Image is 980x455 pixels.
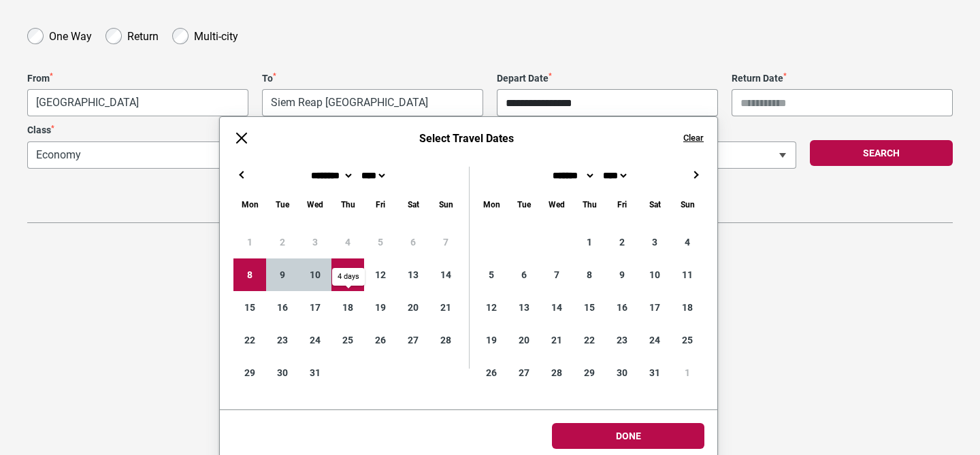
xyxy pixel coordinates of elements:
[508,291,540,324] div: 13
[671,291,704,324] div: 18
[606,197,638,212] div: Friday
[810,140,953,166] button: Search
[497,73,718,84] label: Depart Date
[331,324,364,356] div: 25
[573,258,606,291] div: 8
[475,324,508,356] div: 19
[262,89,483,116] span: Siem Reap, Cambodia
[364,258,397,291] div: 12
[508,324,540,356] div: 20
[397,197,429,212] div: Saturday
[262,73,483,84] label: To
[331,197,364,212] div: Thursday
[194,27,238,43] label: Multi-city
[266,291,299,324] div: 16
[552,423,704,449] button: Done
[27,73,248,84] label: From
[299,291,331,324] div: 17
[638,356,671,389] div: 31
[671,324,704,356] div: 25
[28,142,404,168] span: Economy
[233,167,250,183] button: ←
[475,197,508,212] div: Monday
[573,291,606,324] div: 15
[606,324,638,356] div: 23
[540,356,573,389] div: 28
[540,291,573,324] div: 14
[233,258,266,291] div: 8
[540,258,573,291] div: 7
[299,356,331,389] div: 31
[540,324,573,356] div: 21
[266,324,299,356] div: 23
[263,90,483,116] span: Siem Reap, Cambodia
[606,356,638,389] div: 30
[671,226,704,258] div: 4
[364,197,397,212] div: Friday
[606,291,638,324] div: 16
[127,27,159,43] label: Return
[429,324,462,356] div: 28
[299,324,331,356] div: 24
[732,73,953,84] label: Return Date
[49,27,92,43] label: One Way
[331,291,364,324] div: 18
[508,356,540,389] div: 27
[606,226,638,258] div: 2
[638,258,671,291] div: 10
[683,132,704,144] button: Clear
[671,197,704,212] div: Sunday
[331,258,364,291] div: 11
[364,324,397,356] div: 26
[397,258,429,291] div: 13
[671,356,704,389] div: 1
[233,291,266,324] div: 15
[397,324,429,356] div: 27
[233,324,266,356] div: 22
[638,226,671,258] div: 3
[671,258,704,291] div: 11
[397,291,429,324] div: 20
[638,197,671,212] div: Saturday
[299,197,331,212] div: Wednesday
[573,356,606,389] div: 29
[475,356,508,389] div: 26
[364,291,397,324] div: 19
[638,324,671,356] div: 24
[266,197,299,212] div: Tuesday
[475,258,508,291] div: 5
[27,141,405,169] span: Economy
[573,226,606,258] div: 1
[638,291,671,324] div: 17
[299,258,331,291] div: 10
[540,197,573,212] div: Wednesday
[508,258,540,291] div: 6
[233,197,266,212] div: Monday
[27,124,405,136] label: Class
[429,258,462,291] div: 14
[475,291,508,324] div: 12
[429,197,462,212] div: Sunday
[573,197,606,212] div: Thursday
[263,132,670,145] h6: Select Travel Dates
[508,197,540,212] div: Tuesday
[573,324,606,356] div: 22
[429,291,462,324] div: 21
[266,356,299,389] div: 30
[28,90,248,116] span: Phnom Penh, Cambodia
[687,167,704,183] button: →
[233,356,266,389] div: 29
[266,258,299,291] div: 9
[27,89,248,116] span: Phnom Penh, Cambodia
[606,258,638,291] div: 9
